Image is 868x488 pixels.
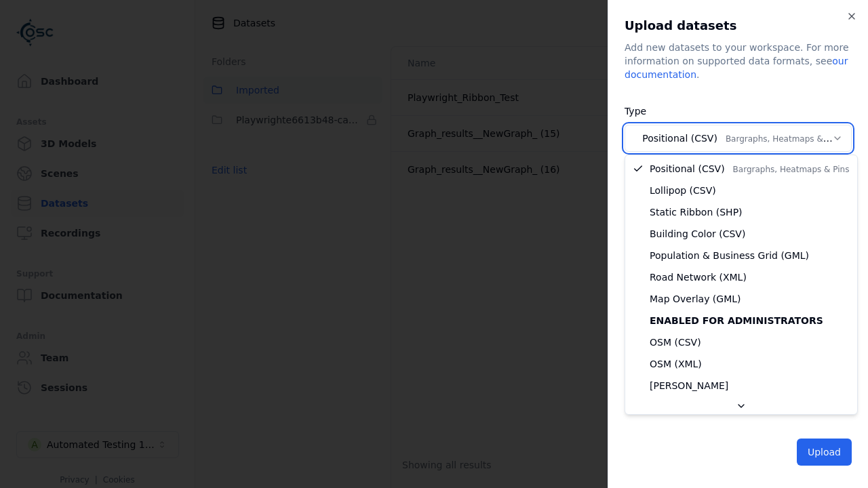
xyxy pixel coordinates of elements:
div: Enabled for administrators [628,310,854,331]
span: Positional (CSV) [650,162,849,176]
span: OSM (XML) [650,357,702,371]
span: Population & Business Grid (GML) [650,249,809,262]
span: Static Ribbon (SHP) [650,205,743,219]
span: OSM (CSV) [650,335,701,349]
span: Lollipop (CSV) [650,184,716,197]
span: Building Color (CSV) [650,227,745,241]
span: Map Overlay (GML) [650,292,741,306]
span: [PERSON_NAME] [650,379,728,392]
span: Bargraphs, Heatmaps & Pins [733,165,850,174]
span: Road Network (XML) [650,270,747,284]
